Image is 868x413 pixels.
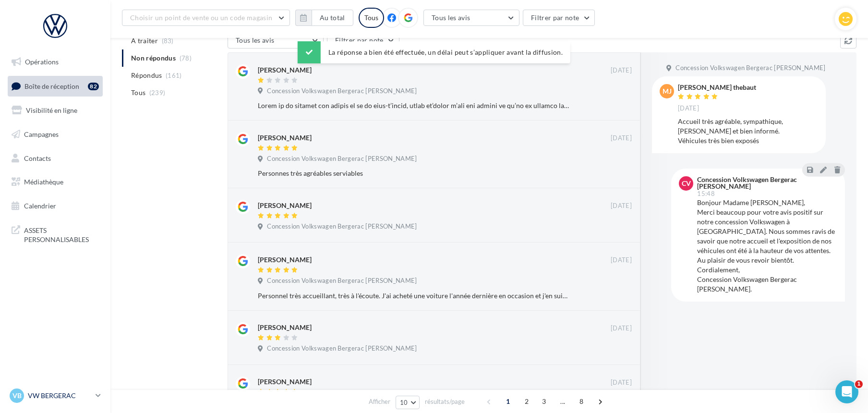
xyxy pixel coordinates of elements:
a: Contacts [6,148,105,169]
button: Au total [312,10,353,26]
a: Visibilité en ligne [6,100,105,121]
span: Tous les avis [432,13,470,22]
span: (161) [166,72,182,79]
button: Tous les avis [423,10,519,26]
span: Répondus [131,71,162,80]
button: Filtrer par note [327,32,399,49]
a: Opérations [6,52,105,72]
iframe: Intercom live chat [835,380,858,403]
span: Campagnes [24,130,59,138]
a: ASSETS PERSONNALISABLES [6,220,105,248]
span: Médiathèque [24,178,63,186]
div: Bonjour Madame [PERSON_NAME], Merci beaucoup pour votre avis positif sur notre concession Volkswa... [697,198,837,294]
span: Afficher [369,397,390,406]
span: Contacts [24,154,51,162]
span: [DATE] [611,256,632,265]
span: Choisir un point de vente ou un code magasin [130,13,272,22]
div: [PERSON_NAME] [258,133,312,143]
span: Concession Volkswagen Bergerac [PERSON_NAME] [267,87,417,96]
button: Au total [295,10,353,26]
span: 1 [500,394,516,409]
span: [DATE] [611,378,632,387]
span: Visibilité en ligne [26,106,77,114]
span: Concession Volkswagen Bergerac [PERSON_NAME] [267,222,417,231]
p: VW BERGERAC [28,391,92,401]
div: Tous [359,8,384,28]
a: VB VW BERGERAC [8,387,103,405]
div: [PERSON_NAME] thebaut [678,84,756,91]
a: Boîte de réception82 [6,76,105,97]
button: Filtrer par note [523,10,595,26]
span: [DATE] [611,134,632,143]
span: A traiter [131,36,158,46]
span: Opérations [25,58,59,66]
div: Personnes très agréables serviables [258,169,569,178]
div: 82 [88,83,99,90]
span: Calendrier [24,202,56,210]
span: [DATE] [611,324,632,333]
span: (239) [149,89,166,97]
span: 1 [855,380,863,388]
span: (83) [162,37,174,45]
span: VB [12,391,22,401]
span: Concession Volkswagen Bergerac [PERSON_NAME] [267,277,417,285]
div: [PERSON_NAME] [258,201,312,210]
div: Accueil très agréable, sympathique, [PERSON_NAME] et bien informé. Véhicules très bien exposés [678,117,818,146]
div: Lorem ip do sitamet con adipis el se do eius-t’incid, utlab et’dolor m’ali eni admini ve qu’no ex... [258,101,569,110]
span: Concession Volkswagen Bergerac [PERSON_NAME] [267,344,417,353]
div: [PERSON_NAME] [258,323,312,332]
button: Choisir un point de vente ou un code magasin [122,10,290,26]
span: Mj [663,86,672,96]
span: 10 [400,399,408,406]
span: [DATE] [611,66,632,75]
div: La réponse a bien été effectuée, un délai peut s’appliquer avant la diffusion. [298,41,570,63]
button: Tous les avis [228,32,324,49]
span: ASSETS PERSONNALISABLES [24,224,99,244]
span: 3 [536,394,552,409]
div: Personnel très accueillant, très à l'écoute. J'ai acheté une voiture l'année dernière en occasion... [258,291,569,301]
a: Campagnes [6,124,105,145]
button: 10 [396,396,420,409]
span: 15:48 [697,191,715,197]
div: [PERSON_NAME] [258,255,312,265]
span: [DATE] [678,104,699,113]
span: résultats/page [425,397,465,406]
span: Tous [131,88,145,97]
span: Boîte de réception [24,82,79,90]
a: Médiathèque [6,172,105,192]
span: ... [555,394,570,409]
span: 2 [519,394,534,409]
div: Concession Volkswagen Bergerac [PERSON_NAME] [697,176,835,190]
a: Calendrier [6,196,105,216]
span: CV [682,179,691,188]
span: Tous les avis [236,36,275,44]
span: 8 [574,394,589,409]
span: Concession Volkswagen Bergerac [PERSON_NAME] [675,64,825,73]
span: Concession Volkswagen Bergerac [PERSON_NAME] [267,155,417,163]
div: [PERSON_NAME] [258,377,312,387]
span: [DATE] [611,202,632,210]
div: [PERSON_NAME] [258,65,312,75]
